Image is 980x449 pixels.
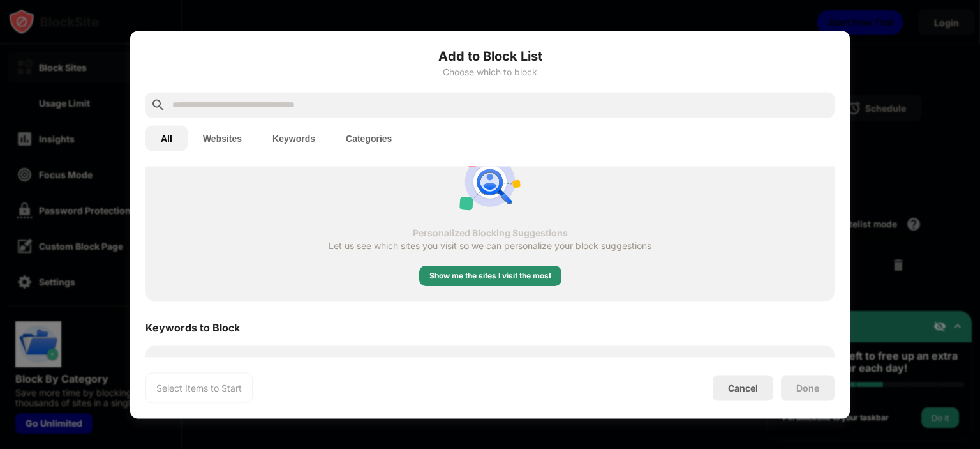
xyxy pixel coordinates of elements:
[145,125,188,151] button: All
[145,46,835,65] h6: Add to Block List
[156,381,242,394] div: Select Items to Start
[168,227,812,238] div: Personalized Blocking Suggestions
[329,240,651,250] div: Let us see which sites you visit so we can personalize your block suggestions
[257,125,330,151] button: Keywords
[151,97,166,112] img: search.svg
[728,383,758,393] div: Cancel
[330,125,407,151] button: Categories
[145,66,835,77] div: Choose which to block
[145,321,240,333] div: Keywords to Block
[459,151,521,212] img: personal-suggestions.svg
[429,270,551,282] div: Show me the sites I visit the most
[188,125,257,151] button: Websites
[796,383,819,393] div: Done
